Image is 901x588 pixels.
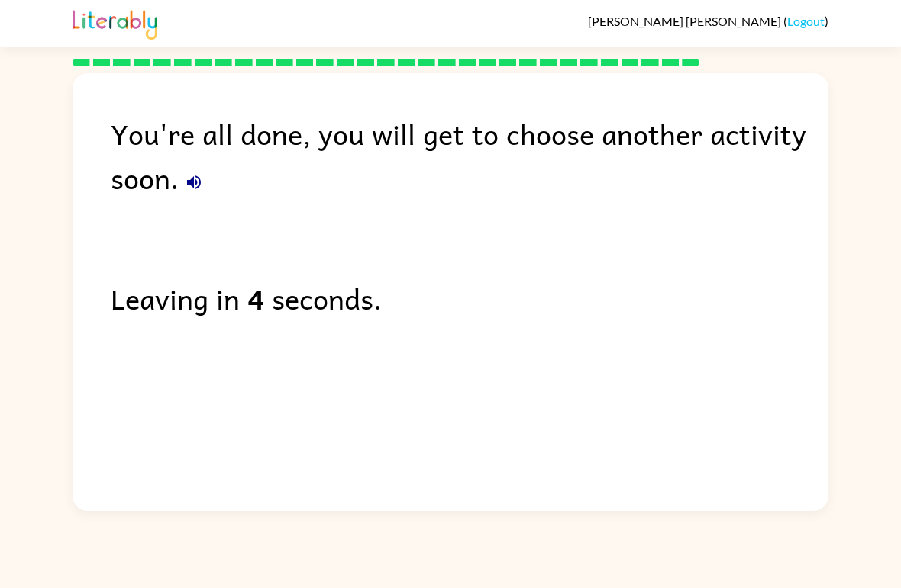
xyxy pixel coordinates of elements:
span: [PERSON_NAME] [PERSON_NAME] [588,14,783,28]
b: 4 [247,276,264,320]
div: Leaving in seconds. [111,276,828,320]
a: Logout [787,14,825,28]
div: ( ) [588,14,828,28]
img: Literably [73,6,157,40]
div: You're all done, you will get to choose another activity soon. [111,111,828,200]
